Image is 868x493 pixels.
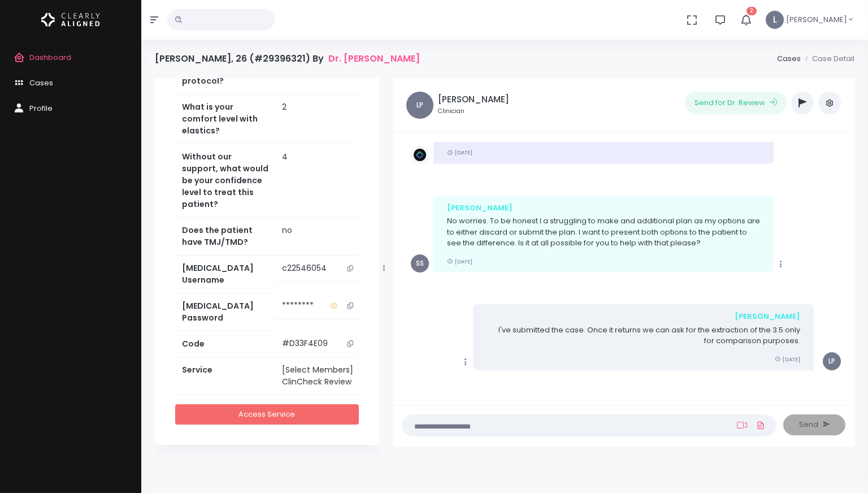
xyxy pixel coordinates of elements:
[823,352,841,370] span: LP
[275,94,365,144] td: 2
[175,94,275,144] th: What is your comfort level with elastics?
[155,78,379,459] div: scrollable content
[447,202,761,214] div: [PERSON_NAME]
[275,331,365,357] td: #D33F4E09
[735,421,749,430] a: Add Loom Video
[438,94,509,105] h5: [PERSON_NAME]
[175,331,275,357] th: Code
[402,142,845,393] div: scrollable content
[175,217,275,255] th: Does the patient have TMJ/TMD?
[775,356,800,363] small: [DATE]
[447,258,472,265] small: [DATE]
[175,255,275,293] th: [MEDICAL_DATA] Username
[29,103,53,114] span: Profile
[155,53,420,64] h4: [PERSON_NAME], 26 (#29396321) By
[786,14,847,25] span: [PERSON_NAME]
[328,53,420,64] a: Dr. [PERSON_NAME]
[41,8,100,32] img: Logo Horizontal
[747,7,757,15] span: 2
[487,325,800,347] p: I've submitted the case. Once it returns we can ask for the extraction of the 3.5 only for compar...
[447,215,761,249] p: No worries. To be honest I a struggling to make and additional plan as my options are to either d...
[754,415,767,435] a: Add Files
[175,404,359,425] a: Access Service
[777,53,801,64] a: Cases
[447,149,472,156] small: [DATE]
[766,11,784,29] span: L
[438,107,509,116] small: Clinician
[801,53,854,64] li: Case Detail
[29,77,53,88] span: Cases
[411,254,429,273] span: SS
[275,256,365,282] td: c22546054
[275,217,365,255] td: no
[29,52,71,63] span: Dashboard
[282,364,358,388] div: [Select Members] ClinCheck Review
[406,92,433,119] span: LP
[275,144,365,217] td: 4
[685,92,787,114] button: Send for Dr. Review
[175,357,275,395] th: Service
[175,144,275,217] th: Without our support, what would be your confidence level to treat this patient?
[487,311,800,322] div: [PERSON_NAME]
[175,293,275,331] th: [MEDICAL_DATA] Password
